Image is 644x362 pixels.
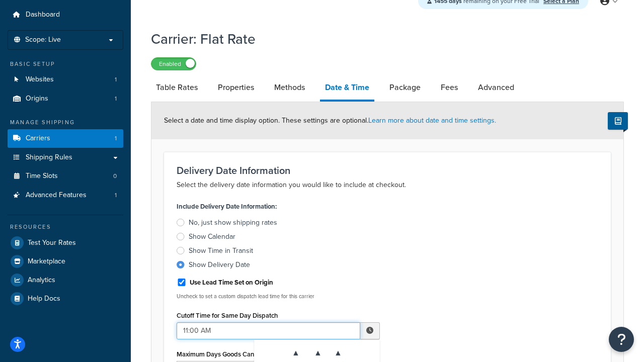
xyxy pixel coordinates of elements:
[8,223,123,231] div: Resources
[177,350,291,358] label: Maximum Days Goods Can Be in Transit
[113,172,117,180] span: 0
[28,239,76,247] span: Test Your Rates
[608,112,628,130] button: Show Help Docs
[28,257,65,266] span: Marketplace
[177,200,277,214] label: Include Delivery Date Information:
[115,191,117,200] span: 1
[115,75,117,84] span: 1
[8,186,123,205] a: Advanced Features1
[8,186,123,205] li: Advanced Features
[8,234,123,252] a: Test Your Rates
[8,6,123,24] a: Dashboard
[320,75,374,102] a: Date & Time
[473,75,519,100] a: Advanced
[26,172,58,180] span: Time Slots
[26,11,60,19] span: Dashboard
[164,115,496,126] span: Select a date and time display option. These settings are optional.
[213,75,259,100] a: Properties
[8,60,123,68] div: Basic Setup
[26,153,72,162] span: Shipping Rules
[189,232,235,242] div: Show Calendar
[26,191,87,200] span: Advanced Features
[8,70,123,89] a: Websites1
[25,36,61,44] span: Scope: Live
[8,89,123,108] li: Origins
[26,75,54,84] span: Websites
[8,70,123,89] li: Websites
[8,89,123,108] a: Origins1
[190,278,273,287] label: Use Lead Time Set on Origin
[26,134,50,143] span: Carriers
[177,293,380,300] p: Uncheck to set a custom dispatch lead time for this carrier
[8,271,123,289] a: Analytics
[8,167,123,186] li: Time Slots
[8,129,123,148] a: Carriers1
[8,148,123,167] a: Shipping Rules
[115,95,117,103] span: 1
[28,276,55,285] span: Analytics
[384,75,426,100] a: Package
[269,75,310,100] a: Methods
[26,95,48,103] span: Origins
[28,295,60,303] span: Help Docs
[609,327,634,352] button: Open Resource Center
[368,115,496,126] a: Learn more about date and time settings.
[189,260,250,270] div: Show Delivery Date
[177,179,598,191] p: Select the delivery date information you would like to include at checkout.
[8,167,123,186] a: Time Slots0
[189,246,253,256] div: Show Time in Transit
[8,290,123,308] a: Help Docs
[151,75,203,100] a: Table Rates
[151,29,611,49] h1: Carrier: Flat Rate
[151,58,196,70] label: Enabled
[8,118,123,127] div: Manage Shipping
[189,218,277,228] div: No, just show shipping rates
[8,129,123,148] li: Carriers
[177,312,278,319] label: Cutoff Time for Same Day Dispatch
[436,75,463,100] a: Fees
[115,134,117,143] span: 1
[177,165,598,176] h3: Delivery Date Information
[8,252,123,270] a: Marketplace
